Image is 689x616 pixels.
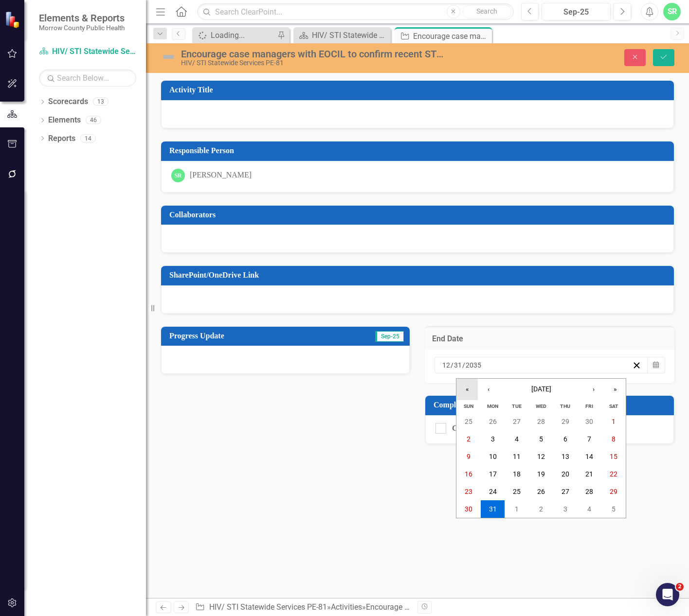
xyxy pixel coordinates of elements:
button: December 9, 2035 [456,448,481,465]
div: 46 [86,116,101,124]
div: Encourage case managers with EOCIL to confirm recent STI testing at intake and re-certification [181,49,443,59]
abbr: Friday [585,403,593,409]
button: January 4, 2036 [578,500,602,518]
img: ClearPoint Strategy [5,11,22,28]
h3: Responsible Person [169,146,669,155]
small: Morrow County Public Health [39,24,125,32]
div: Sep-25 [545,6,607,18]
div: HIV/ STI Statewide Services PE-81 [181,59,443,67]
span: / [462,361,465,370]
button: January 2, 2036 [529,500,553,518]
button: Search [463,5,511,18]
a: Elements [48,115,81,126]
abbr: January 3, 2036 [563,505,567,513]
span: / [451,361,453,370]
button: December 25, 2035 [505,483,529,500]
div: [PERSON_NAME] [190,170,252,181]
div: SR [171,169,185,182]
abbr: December 5, 2035 [539,435,543,443]
button: November 26, 2035 [481,413,505,430]
abbr: November 27, 2035 [513,418,521,425]
button: ‹ [478,379,499,400]
span: [DATE] [531,385,551,393]
abbr: January 4, 2036 [587,505,591,513]
button: Sep-25 [542,3,611,20]
button: January 1, 2036 [505,500,529,518]
button: December 15, 2035 [601,448,626,465]
div: Loading... [211,29,275,41]
iframe: Intercom live chat [656,583,679,606]
h3: Activity Title [169,86,669,94]
abbr: December 9, 2035 [467,453,471,460]
button: December 17, 2035 [481,465,505,483]
button: December 20, 2035 [553,465,578,483]
span: Search [476,7,497,15]
h3: End Date [432,334,667,343]
h3: SharePoint/OneDrive Link [169,271,669,280]
button: December 16, 2035 [456,465,481,483]
button: December 28, 2035 [578,483,602,500]
button: November 28, 2035 [529,413,553,430]
div: 14 [80,134,96,142]
abbr: December 12, 2035 [537,453,545,460]
abbr: November 28, 2035 [537,418,545,425]
button: January 5, 2036 [601,500,626,518]
a: HIV/ STI Statewide Services PE-81 [39,46,136,57]
button: December 22, 2035 [601,465,626,483]
abbr: December 23, 2035 [465,488,472,495]
button: December 26, 2035 [529,483,553,500]
abbr: December 11, 2035 [513,453,521,460]
button: December 30, 2035 [456,500,481,518]
abbr: December 6, 2035 [563,435,567,443]
abbr: December 7, 2035 [587,435,591,443]
abbr: December 15, 2035 [610,453,617,460]
button: November 25, 2035 [456,413,481,430]
button: SR [663,3,681,20]
button: December 27, 2035 [553,483,578,500]
button: December 18, 2035 [505,465,529,483]
button: December 5, 2035 [529,430,553,448]
button: December 23, 2035 [456,483,481,500]
abbr: December 20, 2035 [562,470,569,478]
button: December 21, 2035 [578,465,602,483]
button: December 8, 2035 [601,430,626,448]
abbr: December 22, 2035 [610,470,617,478]
abbr: December 13, 2035 [562,453,569,460]
a: Reports [48,133,75,144]
button: December 12, 2035 [529,448,553,465]
button: December 7, 2035 [578,430,602,448]
span: Sep-25 [375,331,404,342]
div: 13 [93,98,109,106]
button: December 13, 2035 [553,448,578,465]
abbr: December 2, 2035 [467,435,471,443]
span: 2 [676,583,684,591]
input: Search Below... [39,70,136,87]
input: dd [453,360,462,370]
div: HIV/ STI Statewide Services PE-81 [312,29,388,41]
button: December 14, 2035 [578,448,602,465]
button: December 11, 2035 [505,448,529,465]
abbr: January 2, 2036 [539,505,543,513]
button: » [604,379,626,400]
abbr: January 5, 2036 [612,505,616,513]
abbr: December 31, 2035 [489,505,497,513]
input: Search ClearPoint... [197,3,513,20]
button: December 24, 2035 [481,483,505,500]
abbr: Monday [487,403,498,409]
button: December 29, 2035 [601,483,626,500]
abbr: December 14, 2035 [585,453,593,460]
button: December 19, 2035 [529,465,553,483]
a: Loading... [195,29,275,41]
span: Elements & Reports [39,12,125,24]
button: November 27, 2035 [505,413,529,430]
abbr: Saturday [609,403,618,409]
abbr: January 1, 2036 [515,505,519,513]
button: November 30, 2035 [578,413,602,430]
abbr: Thursday [560,403,570,409]
abbr: December 3, 2035 [491,435,495,443]
abbr: November 25, 2035 [465,418,472,425]
button: › [583,379,604,400]
abbr: November 29, 2035 [562,418,569,425]
abbr: December 16, 2035 [465,470,472,478]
